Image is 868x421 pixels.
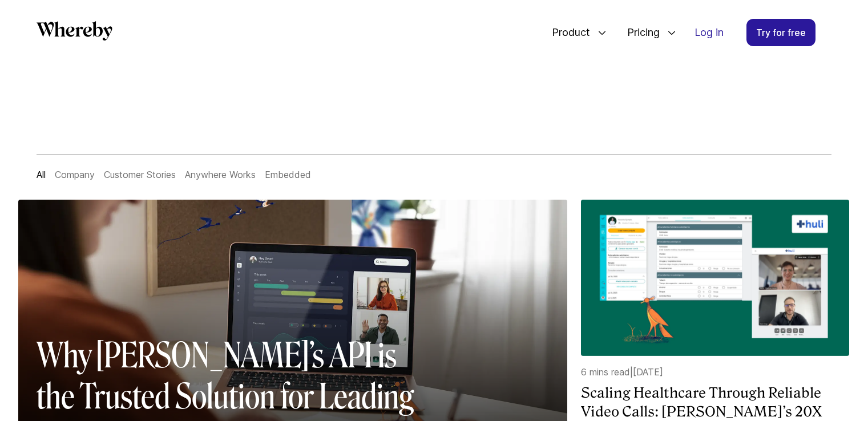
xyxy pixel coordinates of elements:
[37,21,112,44] a: Whereby
[540,14,593,51] span: Product
[37,21,112,41] svg: Whereby
[265,169,311,180] a: Embedded
[746,19,815,46] a: Try for free
[104,169,176,180] a: Customer Stories
[581,365,849,379] p: 6 mins read | [DATE]
[685,19,733,46] a: Log in
[185,169,256,180] a: Anywhere Works
[55,169,95,180] a: Company
[616,14,663,51] span: Pricing
[37,169,46,180] a: All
